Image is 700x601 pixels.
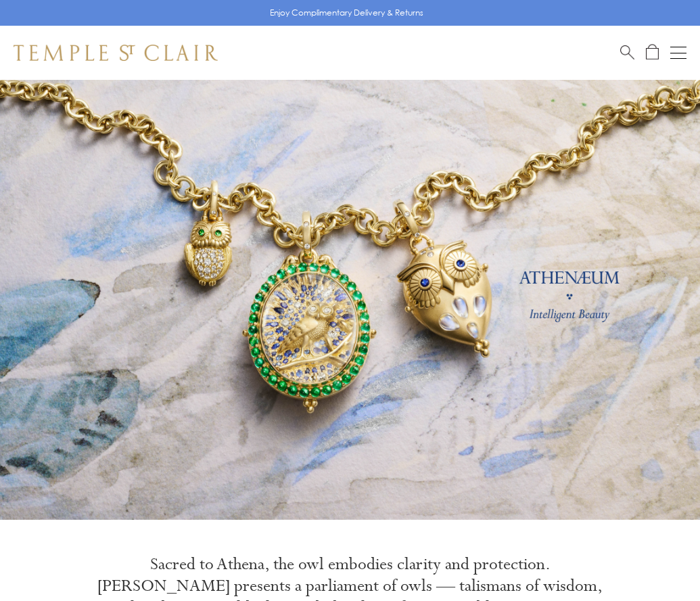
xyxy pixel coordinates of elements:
img: Temple St. Clair [14,45,218,61]
a: Open Shopping Bag [646,44,659,61]
button: Open navigation [670,45,686,61]
a: Search [620,44,634,61]
p: Enjoy Complimentary Delivery & Returns [270,6,423,20]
